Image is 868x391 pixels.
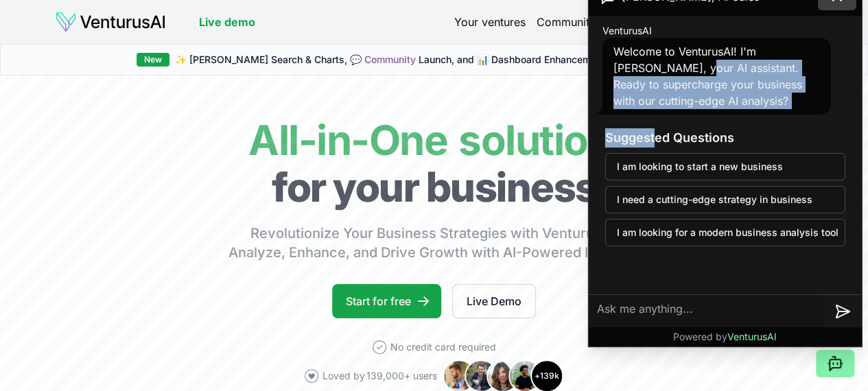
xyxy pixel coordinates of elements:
[537,14,596,30] a: Community
[454,14,526,30] a: Your ventures
[613,45,802,108] span: Welcome to VenturusAI! I'm [PERSON_NAME], your AI assistant. Ready to supercharge your business w...
[137,53,169,67] div: New
[605,153,845,180] button: I am looking to start a new business
[605,186,845,213] button: I need a cutting-edge strategy in business
[199,14,255,30] a: Live demo
[364,54,416,65] a: Community
[605,219,845,246] button: I am looking for a modern business analysis tool
[332,284,441,318] a: Start for free
[175,53,613,67] span: ✨ [PERSON_NAME] Search & Charts, 💬 Launch, and 📊 Dashboard Enhancements!
[602,24,652,38] span: VenturusAI
[727,331,777,342] span: VenturusAI
[55,11,166,33] img: logo
[605,128,845,147] h3: Suggested Questions
[673,330,777,344] p: Powered by
[452,284,536,318] a: Live Demo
